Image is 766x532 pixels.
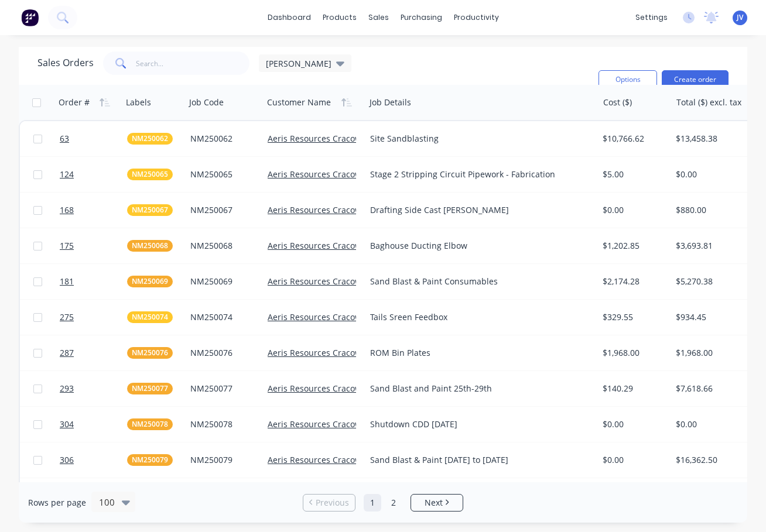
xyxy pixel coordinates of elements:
[268,454,408,465] a: Aeris Resources Cracow Operations
[630,9,673,26] div: settings
[603,383,664,394] div: $140.29
[395,9,448,26] div: purchasing
[317,9,363,26] div: products
[411,497,463,509] a: Next page
[370,311,582,323] div: Tails Sreen Feedbox
[60,347,74,359] span: 287
[190,169,255,180] div: NM250065
[190,418,255,430] div: NM250078
[60,276,74,287] span: 181
[737,12,743,23] span: JV
[190,383,255,394] div: NM250077
[127,169,173,180] button: NM250065
[60,371,127,406] a: 293
[298,494,468,512] ul: Pagination
[132,347,168,359] span: NM250076
[127,240,173,252] button: NM250068
[370,133,582,145] div: Site Sandblasting
[370,418,582,430] div: Shutdown CDD [DATE]
[268,347,408,358] a: Aeris Resources Cracow Operations
[603,454,664,466] div: $0.00
[28,497,86,509] span: Rows per page
[370,204,582,216] div: Drafting Side Cast [PERSON_NAME]
[190,454,255,466] div: NM250079
[132,454,168,466] span: NM250079
[370,97,411,108] div: Job Details
[60,228,127,263] a: 175
[127,311,173,323] button: NM250074
[190,347,255,359] div: NM250076
[60,454,74,466] span: 306
[132,240,168,252] span: NM250068
[189,97,224,108] div: Job Code
[127,383,173,394] button: NM250077
[448,9,505,26] div: productivity
[267,97,331,108] div: Customer Name
[21,9,39,26] img: Factory
[60,418,74,430] span: 304
[132,204,168,216] span: NM250067
[136,52,250,75] input: Search...
[364,494,381,512] a: Page 1 is your current page
[37,57,94,68] h1: Sales Orders
[60,133,69,145] span: 63
[60,240,74,252] span: 175
[370,347,582,359] div: ROM Bin Plates
[60,300,127,335] a: 275
[662,70,729,89] button: Create order
[60,121,127,156] a: 63
[132,311,168,323] span: NM250074
[132,169,168,180] span: NM250065
[266,57,331,70] span: [PERSON_NAME]
[603,169,664,180] div: $5.00
[603,311,664,323] div: $329.55
[603,133,664,145] div: $10,766.62
[316,497,349,509] span: Previous
[132,276,168,287] span: NM250069
[60,204,74,216] span: 168
[603,97,632,108] div: Cost ($)
[603,204,664,216] div: $0.00
[268,311,408,322] a: Aeris Resources Cracow Operations
[60,478,127,513] a: 307
[190,311,255,323] div: NM250074
[370,383,582,394] div: Sand Blast and Paint 25th-29th
[127,454,173,466] button: NM250079
[60,264,127,299] a: 181
[268,383,408,394] a: Aeris Resources Cracow Operations
[59,97,90,108] div: Order #
[190,276,255,287] div: NM250069
[60,157,127,192] a: 124
[303,497,355,509] a: Previous page
[60,383,74,394] span: 293
[268,204,408,215] a: Aeris Resources Cracow Operations
[60,193,127,228] a: 168
[268,418,408,430] a: Aeris Resources Cracow Operations
[60,335,127,370] a: 287
[370,240,582,252] div: Baghouse Ducting Elbow
[268,133,408,144] a: Aeris Resources Cracow Operations
[425,497,443,509] span: Next
[603,418,664,430] div: $0.00
[190,240,255,252] div: NM250068
[603,347,664,359] div: $1,968.00
[262,9,317,26] a: dashboard
[190,204,255,216] div: NM250067
[60,311,74,323] span: 275
[60,442,127,478] a: 306
[132,383,168,394] span: NM250077
[676,97,741,108] div: Total ($) excl. tax
[603,240,664,252] div: $1,202.85
[127,418,173,430] button: NM250078
[190,133,255,145] div: NM250062
[268,240,408,251] a: Aeris Resources Cracow Operations
[60,169,74,180] span: 124
[127,276,173,287] button: NM250069
[385,494,402,512] a: Page 2
[363,9,395,26] div: sales
[268,276,408,287] a: Aeris Resources Cracow Operations
[60,407,127,442] a: 304
[370,169,582,180] div: Stage 2 Stripping Circuit Pipework - Fabrication
[126,97,151,108] div: Labels
[127,133,173,145] button: NM250062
